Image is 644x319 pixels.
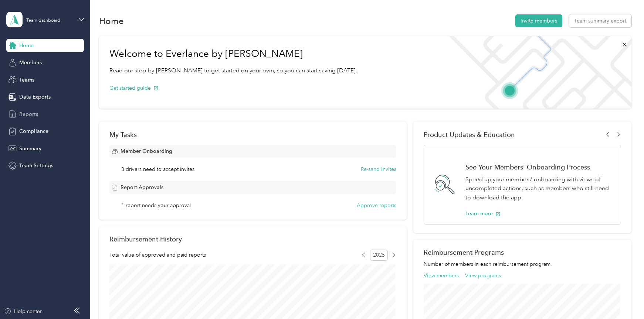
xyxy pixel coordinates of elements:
h1: Home [99,17,124,25]
div: Team dashboard [26,18,60,23]
button: Team summary export [569,14,631,27]
span: Reports [19,110,38,118]
button: View members [424,272,459,279]
button: Re-send invites [361,165,396,173]
button: Get started guide [109,84,159,92]
h1: See Your Members' Onboarding Process [465,163,613,171]
span: Team Settings [19,162,53,169]
span: Product Updates & Education [424,131,515,138]
span: 3 drivers need to accept invites [121,165,194,173]
span: Data Exports [19,93,51,101]
span: Home [19,42,34,49]
span: Total value of approved and paid reports [109,251,206,259]
h1: Welcome to Everlance by [PERSON_NAME] [109,48,357,60]
img: Welcome to everlance [441,36,631,109]
div: My Tasks [109,131,396,138]
button: Invite members [515,14,562,27]
span: 2025 [370,250,388,261]
span: Compliance [19,127,48,135]
span: Summary [19,145,41,152]
button: View programs [465,272,501,279]
iframe: Everlance-gr Chat Button Frame [603,278,644,319]
span: Report Approvals [121,183,163,191]
p: Read our step-by-[PERSON_NAME] to get started on your own, so you can start saving [DATE]. [109,66,357,75]
button: Learn more [465,210,501,217]
span: 1 report needs your approval [121,202,191,209]
span: Teams [19,76,34,84]
button: Help center [4,308,42,315]
p: Number of members in each reimbursement program. [424,260,621,268]
h2: Reimbursement Programs [424,248,621,256]
button: Approve reports [357,202,396,209]
p: Speed up your members' onboarding with views of uncompleted actions, such as members who still ne... [465,175,613,202]
span: Members [19,59,42,66]
h2: Reimbursement History [109,235,182,243]
span: Member Onboarding [121,147,172,155]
